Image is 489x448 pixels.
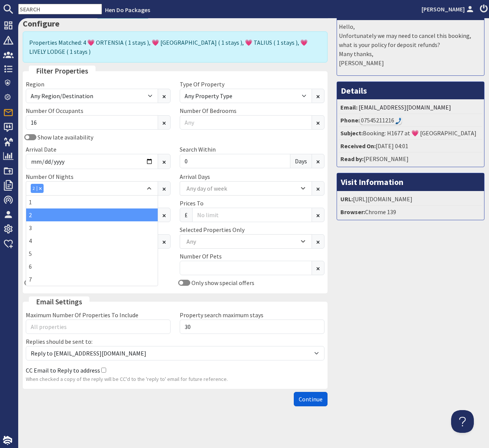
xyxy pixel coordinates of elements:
label: Number Of Nights [26,173,74,180]
a: [EMAIL_ADDRESS][DOMAIN_NAME] [359,103,451,111]
p: Hello, Unfortunately we may need to cancel this booking, what is your policy for deposit refunds?... [339,22,482,67]
h3: Details [337,82,484,99]
div: 6 [26,260,158,273]
div: 4 [26,234,158,247]
a: Hen Do Packages [105,6,150,14]
label: Region [26,80,44,88]
div: Call: 07545211216 [360,116,402,125]
label: Arrival Days [180,173,210,180]
label: Number Of Bedrooms [180,107,237,114]
strong: Received On: [340,142,376,150]
div: Combobox [180,181,312,196]
div: 7 [26,273,158,286]
label: Prices To [180,199,204,207]
li: Booking: H1677 at 💗 [GEOGRAPHIC_DATA] [339,127,482,140]
li: [URL][DOMAIN_NAME] [339,193,482,206]
a: [PERSON_NAME] [422,5,475,14]
input: All properties [26,320,171,334]
label: Only show special offers [190,279,254,287]
strong: Phone: [340,116,360,124]
input: 7 [180,154,290,168]
h3: Configure [23,19,328,28]
h3: Visit Information [337,173,484,191]
label: Number Of Occupants [26,107,83,114]
label: Show late availability [36,133,93,141]
li: [PERSON_NAME] [339,153,482,165]
img: hfpfyWBK5wQHBAGPgDf9c6qAYOxxMAAAAASUVORK5CYII= [395,117,401,124]
input: No limit [192,208,312,222]
label: Property search maximum stays [180,311,263,319]
div: Any day of week [185,184,299,193]
div: Combobox [180,234,312,249]
legend: Filter Properties [29,66,96,77]
span: translation missing: en.email_settings [36,297,82,306]
div: 2 [26,208,158,221]
div: Any [185,237,299,246]
button: Continue [294,392,328,406]
label: Maximum Number Of Properties To Include [26,311,138,319]
p: When checked a copy of the reply will be CC'd to the 'reply to' email for future reference. [26,375,324,384]
iframe: Toggle Customer Support [451,410,474,433]
label: CC Email to Reply to address [26,367,100,374]
strong: URL: [340,195,353,203]
li: Chrome 139 [339,206,482,218]
div: 3 [26,221,158,234]
li: [DATE] 04:01 [339,140,482,153]
strong: Subject: [340,129,363,137]
span: £ [180,208,193,222]
div: 2 [31,185,37,192]
strong: Email: [340,103,357,111]
span: Continue [299,395,323,403]
label: Only properties with special offers [36,279,127,287]
div: Properties Matched: 4 💗 ORTENSIA ( 1 stays ), 💗 [GEOGRAPHIC_DATA] ( 1 stays ), 💗 TALIUS ( 1 stays... [23,31,328,63]
label: Arrival Date [26,146,56,153]
input: SEARCH [18,4,102,14]
strong: Read by: [340,155,364,163]
label: Search Within [180,146,216,153]
label: Number Of Pets [180,252,222,260]
strong: Browser: [340,208,365,216]
input: Any [180,115,312,130]
label: Selected Properties Only [180,226,244,233]
div: 1 [26,196,158,208]
label: Type Of Property [180,80,224,88]
div: 5 [26,247,158,260]
img: staytech_i_w-64f4e8e9ee0a9c174fd5317b4b171b261742d2d393467e5bdba4413f4f884c10.svg [3,436,12,445]
div: Combobox [26,181,158,196]
span: Days [290,154,312,168]
label: Replies should be sent to: [26,338,92,345]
